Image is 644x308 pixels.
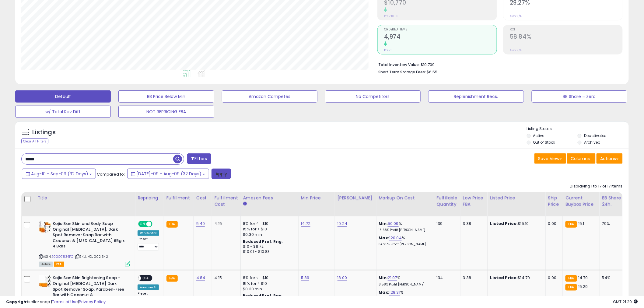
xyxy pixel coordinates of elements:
[212,169,231,179] button: Apply
[379,221,429,232] div: %
[533,133,544,138] label: Active
[490,275,541,281] div: $14.79
[243,221,294,226] div: 8% for <= $10
[141,276,151,281] span: OFF
[152,222,161,227] span: OFF
[437,221,456,226] div: 139
[565,195,597,208] div: Current Buybox Price
[379,235,429,247] div: %
[490,195,543,201] div: Listed Price
[75,254,108,259] span: | SKU: KOJ00215-2
[490,275,518,281] b: Listed Price:
[463,275,483,281] div: 3.38
[215,221,236,226] div: 4.15
[384,28,497,31] span: Ordered Items
[565,275,577,282] small: FBA
[215,275,236,281] div: 4.15
[384,48,393,52] small: Prev: 0
[118,90,214,103] button: BB Price Below Min
[548,195,560,208] div: Ship Price
[97,171,125,177] span: Compared to:
[136,171,201,177] span: [DATE]-09 - Aug-09 (32 Days)
[379,228,429,232] p: 18.68% Profit [PERSON_NAME]
[15,90,111,103] button: Default
[379,242,429,247] p: 34.25% Profit [PERSON_NAME]
[379,282,429,287] p: 8.58% Profit [PERSON_NAME]
[196,275,205,281] a: 4.84
[325,90,421,103] button: No Competitors
[428,90,524,103] button: Replenishment Recs.
[584,140,600,145] label: Archived
[32,128,56,137] h5: Listings
[427,69,437,75] span: $6.55
[222,90,317,103] button: Amazon Competes
[15,106,111,118] button: w/ Total Rev Diff
[602,275,622,281] div: 54%
[39,221,130,266] div: ASIN:
[138,195,161,201] div: Repricing
[53,221,127,251] b: Kojie San Skin and Body Soap Original [MEDICAL_DATA], Dark Spot Remover Soap Bar with Coconut & [...
[301,221,311,227] a: 14.72
[388,275,397,281] a: 21.07
[376,192,434,216] th: The percentage added to the cost of goods (COGS) that forms the calculator for Min & Max prices.
[579,284,588,289] span: 15.29
[187,153,211,164] button: Filters
[118,106,214,118] button: NOT REPRICING FBA
[570,184,623,189] div: Displaying 1 to 17 of 17 items
[243,195,296,201] div: Amazon Fees
[510,28,622,31] span: ROI
[196,221,205,227] a: 5.49
[565,284,577,291] small: FBA
[243,226,294,232] div: 15% for > $10
[243,281,294,286] div: 15% for > $10
[571,156,590,162] span: Columns
[510,48,522,52] small: Prev: N/A
[534,153,566,164] button: Save View
[379,275,429,286] div: %
[548,221,558,226] div: 0.00
[548,275,558,281] div: 0.00
[301,275,310,281] a: 11.89
[138,237,159,251] div: Preset:
[533,140,555,145] label: Out of Stock
[378,69,426,75] b: Short Term Storage Fees:
[54,262,64,267] span: FBA
[437,195,458,208] div: Fulfillable Quantity
[338,221,348,227] a: 19.24
[243,286,294,292] div: $0.30 min
[139,222,146,227] span: ON
[243,239,283,244] b: Reduced Prof. Rng.
[378,61,618,68] li: $10,709
[463,195,485,208] div: Low Price FBA
[379,195,432,201] div: Markup on Cost
[39,275,51,287] img: 41+ezOQqVXL._SL40_.jpg
[597,153,623,164] button: Actions
[389,289,400,296] a: 128.31
[243,275,294,281] div: 8% for <= $10
[243,244,294,249] div: $10 - $11.72
[338,275,347,281] a: 18.00
[39,262,53,267] span: All listings currently available for purchase on Amazon
[384,14,398,18] small: Prev: $0.00
[22,169,96,179] button: Aug-10 - Sep-09 (32 Days)
[379,290,429,301] div: %
[613,299,638,305] span: 2025-09-9 21:20 GMT
[532,90,627,103] button: BB Share = Zero
[527,126,629,132] p: Listing States:
[510,33,622,41] h2: 58.84%
[490,221,518,226] b: Listed Price:
[510,14,522,18] small: Prev: N/A
[166,221,178,228] small: FBA
[166,195,191,201] div: Fulfillment
[243,232,294,237] div: $0.30 min
[389,235,402,241] a: 120.04
[378,62,420,67] b: Total Inventory Value:
[138,230,159,236] div: Win BuyBox
[437,275,456,281] div: 134
[567,153,596,164] button: Columns
[338,195,374,201] div: [PERSON_NAME]
[384,33,497,41] h2: 4,974
[21,138,48,144] div: Clear All Filters
[243,249,294,254] div: $10.01 - $10.83
[6,299,106,305] div: seller snap | |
